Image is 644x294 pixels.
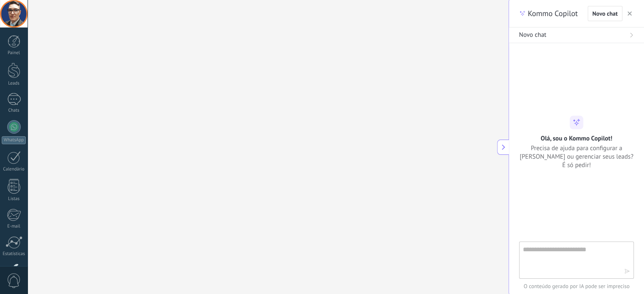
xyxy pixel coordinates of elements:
[2,50,26,56] div: Painel
[509,27,644,43] button: Novo chat
[2,196,26,202] div: Listas
[528,8,578,19] span: Kommo Copilot
[2,81,26,86] div: Leads
[2,167,26,172] div: Calendário
[541,134,612,142] h2: Olá, sou o Kommo Copilot!
[2,108,26,113] div: Chats
[2,251,26,257] div: Estatísticas
[2,224,26,229] div: E-mail
[519,144,634,169] span: Precisa de ajuda para configurar a [PERSON_NAME] ou gerenciar seus leads? É só pedir!
[519,31,547,39] span: Novo chat
[592,11,618,16] span: Novo chat
[519,282,634,291] span: O conteúdo gerado por IA pode ser impreciso
[588,6,622,21] button: Novo chat
[2,136,26,144] div: WhatsApp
